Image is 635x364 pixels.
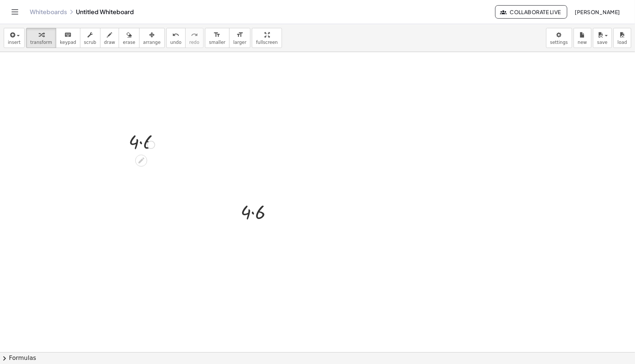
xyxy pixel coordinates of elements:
[104,40,115,45] span: draw
[569,5,626,19] button: [PERSON_NAME]
[135,155,147,167] div: Edit math
[233,40,246,45] span: larger
[256,40,278,45] span: fullscreen
[30,8,67,16] a: Whiteboards
[56,28,80,48] button: keyboardkeypad
[578,40,587,45] span: new
[84,40,96,45] span: scrub
[252,28,282,48] button: fullscreen
[172,30,179,39] i: undo
[495,5,567,19] button: Collaborate Live
[123,40,135,45] span: erase
[166,28,186,48] button: undoundo
[191,30,198,39] i: redo
[574,28,591,48] button: new
[205,28,230,48] button: format_sizesmaller
[189,40,199,45] span: redo
[229,28,250,48] button: format_sizelarger
[575,9,620,15] span: [PERSON_NAME]
[550,40,568,45] span: settings
[143,40,161,45] span: arrange
[9,6,21,18] button: Toggle navigation
[185,28,203,48] button: redoredo
[170,40,182,45] span: undo
[597,40,607,45] span: save
[100,28,119,48] button: draw
[501,9,561,15] span: Collaborate Live
[80,28,100,48] button: scrub
[30,40,52,45] span: transform
[4,28,25,48] button: insert
[139,28,165,48] button: arrange
[593,28,612,48] button: save
[236,30,243,39] i: format_size
[613,28,631,48] button: load
[618,40,627,45] span: load
[546,28,572,48] button: settings
[8,40,20,45] span: insert
[60,40,76,45] span: keypad
[119,28,139,48] button: erase
[214,30,221,39] i: format_size
[26,28,56,48] button: transform
[209,40,225,45] span: smaller
[64,30,71,39] i: keyboard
